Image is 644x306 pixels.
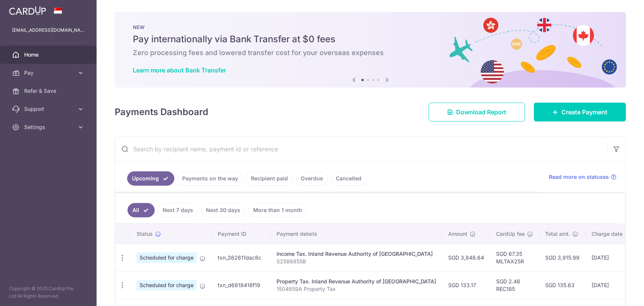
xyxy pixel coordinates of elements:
[133,24,608,30] p: NEW
[24,123,74,131] span: Settings
[127,171,174,186] a: Upcoming
[456,108,506,117] span: Download Report
[331,171,366,186] a: Cancelled
[128,203,155,217] a: All
[448,230,467,238] span: Amount
[212,271,271,299] td: txn_d6818418f19
[534,103,626,121] a: Create Payment
[549,173,616,181] a: Read more on statuses
[133,48,608,57] h6: Zero processing fees and lowered transfer cost for your overseas expenses
[277,250,436,258] div: Income Tax. Inland Revenue Authority of [GEOGRAPHIC_DATA]
[429,103,525,121] a: Download Report
[277,258,436,265] p: S2586855B
[9,6,46,15] img: CardUp
[539,244,586,271] td: SGD 3,915.99
[271,224,442,244] th: Payment details
[539,271,586,299] td: SGD 135.63
[277,285,436,293] p: 1504659A Property Tax
[561,108,607,117] span: Create Payment
[24,87,74,95] span: Refer & Save
[137,230,153,238] span: Status
[212,224,271,244] th: Payment ID
[248,203,307,217] a: More than 1 month
[496,230,525,238] span: CardUp fee
[545,230,570,238] span: Total amt.
[442,271,490,299] td: SGD 133.17
[201,203,245,217] a: Next 30 days
[490,244,539,271] td: SGD 67.35 MLTAX25R
[115,105,208,119] h4: Payments Dashboard
[490,271,539,299] td: SGD 2.46 REC185
[115,12,626,88] img: Bank transfer banner
[133,33,608,45] h5: Pay internationally via Bank Transfer at $0 fees
[137,252,197,263] span: Scheduled for charge
[137,280,197,291] span: Scheduled for charge
[177,171,243,186] a: Payments on the way
[158,203,198,217] a: Next 7 days
[277,278,436,285] div: Property Tax. Inland Revenue Authority of [GEOGRAPHIC_DATA]
[212,244,271,271] td: txn_382611dac8c
[12,26,85,34] p: [EMAIL_ADDRESS][DOMAIN_NAME]
[592,230,622,238] span: Charge date
[442,244,490,271] td: SGD 3,848.64
[586,244,637,271] td: [DATE]
[24,69,74,77] span: Pay
[586,271,637,299] td: [DATE]
[296,171,328,186] a: Overdue
[133,66,226,74] a: Learn more about Bank Transfer
[115,137,607,161] input: Search by recipient name, payment id or reference
[246,171,293,186] a: Recipient paid
[24,51,74,58] span: Home
[24,105,74,113] span: Support
[549,173,609,181] span: Read more on statuses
